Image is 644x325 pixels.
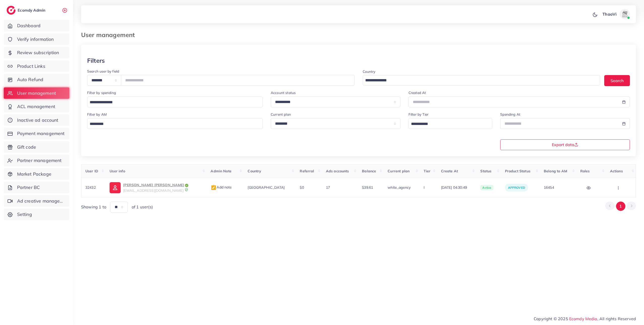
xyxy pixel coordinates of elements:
h3: Filters [87,57,105,64]
span: [EMAIL_ADDRESS][DOMAIN_NAME] [123,188,183,193]
a: Gift code [4,141,69,153]
span: 32432 [85,185,96,190]
button: Export data [500,139,630,150]
span: Referral [300,169,314,173]
span: Payment management [17,130,65,137]
span: Actions [610,169,623,173]
input: Search for option [88,99,256,106]
span: $39.61 [362,185,373,190]
div: Search for option [409,118,492,129]
span: Status [480,169,491,173]
span: active [480,185,493,190]
a: [PERSON_NAME] [PERSON_NAME][EMAIL_ADDRESS][DOMAIN_NAME] [110,182,202,193]
span: Gift code [17,144,36,150]
span: , All rights Reserved [597,316,636,322]
a: Product Links [4,60,69,72]
label: Filter by Tier [409,112,428,117]
a: Setting [4,209,69,220]
span: Current plan [388,169,410,173]
a: Market Package [4,168,69,180]
span: User management [17,90,56,96]
label: Account status [271,90,296,95]
label: Filter by spending [87,90,116,95]
span: Partner BC [17,184,40,191]
span: [GEOGRAPHIC_DATA] [248,185,285,190]
img: 9CAL8B2pu8EFxCJHYAAAAldEVYdGRhdGU6Y3JlYXRlADIwMjItMTItMDlUMDQ6NTg6MzkrMDA6MDBXSlgLAAAAJXRFWHRkYXR... [185,188,188,191]
span: approved [508,186,525,189]
a: Review subscription [4,47,69,58]
span: 16454 [544,185,554,190]
span: ACL management [17,103,55,110]
span: Tier [424,169,431,173]
span: Admin Note [211,169,231,173]
span: Country [248,169,261,173]
label: Spending At [500,112,520,117]
span: [DATE] 04:30:49 [441,185,472,190]
input: Search for option [88,120,256,128]
span: Roles [580,169,590,173]
a: ThaoViavatar [600,9,632,19]
span: 17 [326,185,330,190]
input: Search for option [409,120,486,128]
div: Search for option [363,75,600,85]
span: $0 [300,185,304,190]
a: Partner management [4,155,69,166]
img: logo [7,6,16,15]
span: Showing 1 to [81,204,106,210]
label: Filter by AM [87,112,107,117]
span: I [424,185,425,190]
span: Auto Refund [17,76,44,83]
a: User management [4,87,69,99]
span: Product Status [505,169,530,173]
img: avatar [620,9,630,19]
span: Ad creative management [17,198,65,204]
a: Payment management [4,128,69,139]
span: Export data [552,143,578,147]
span: Create At [441,169,458,173]
span: User info [110,169,125,173]
label: Created At [409,90,426,95]
button: Search [604,75,630,86]
a: logoEcomdy Admin [7,6,47,15]
a: Dashboard [4,20,69,31]
a: Ad creative management [4,195,69,207]
a: ACL management [4,101,69,112]
p: ThaoVi [602,11,617,17]
span: Ads accounts [326,169,349,173]
ul: Pagination [605,202,636,211]
span: Setting [17,211,32,218]
span: Market Package [17,171,51,177]
span: Balance [362,169,376,173]
span: white_agency [388,185,411,190]
span: User ID [85,169,98,173]
span: Verify information [17,36,54,43]
a: Ecomdy Media [569,316,597,321]
label: Search user by field [87,69,119,74]
label: Country [363,69,376,74]
span: Review subscription [17,49,59,56]
span: Dashboard [17,22,41,29]
a: Auto Refund [4,74,69,85]
img: ic-user-info.36bf1079.svg [110,182,121,193]
input: Search for option [363,77,594,84]
img: admin_note.cdd0b510.svg [211,185,217,191]
a: Partner BC [4,182,69,193]
h3: User management [81,31,139,39]
span: Partner management [17,157,62,164]
span: Product Links [17,63,45,70]
img: icon-tick.de4e08dc.svg [184,183,189,188]
div: Search for option [87,96,263,107]
label: Current plan [271,112,291,117]
h2: Ecomdy Admin [18,8,47,13]
span: Add note [211,185,232,189]
span: Belong to AM [544,169,567,173]
button: Go to page 1 [616,202,625,211]
a: Inactive ad account [4,114,69,126]
span: Copyright © 2025 [534,316,636,322]
p: [PERSON_NAME] [PERSON_NAME] [123,182,189,188]
div: Search for option [87,118,263,129]
span: of 1 user(s) [132,204,153,210]
a: Verify information [4,34,69,45]
span: Inactive ad account [17,117,58,123]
